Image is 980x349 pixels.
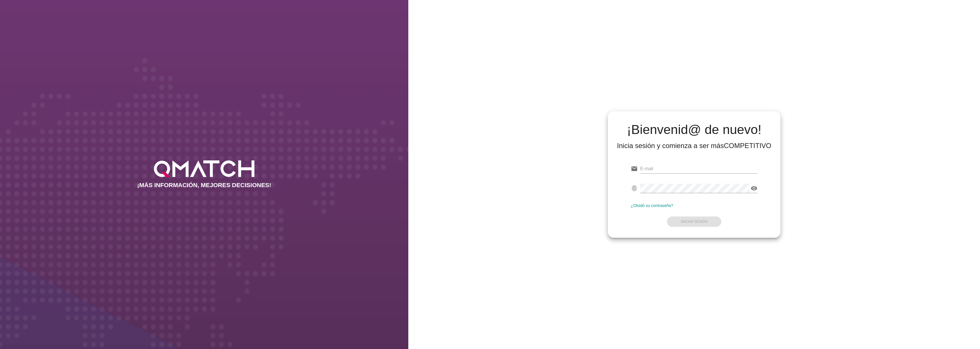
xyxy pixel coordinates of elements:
i: visibility [751,185,757,192]
i: fingerprint [631,185,638,192]
h2: ¡Bienvenid@ de nuevo! [617,123,772,137]
h2: ¡MÁS INFORMACIÓN, MEJORES DECISIONES! [137,182,271,189]
input: E-mail [640,164,758,173]
strong: COMPETITIVO [724,142,771,149]
div: Inicia sesión y comienza a ser más [617,141,772,150]
i: email [631,165,638,172]
a: ¿Olvidó su contraseña? [631,203,673,208]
